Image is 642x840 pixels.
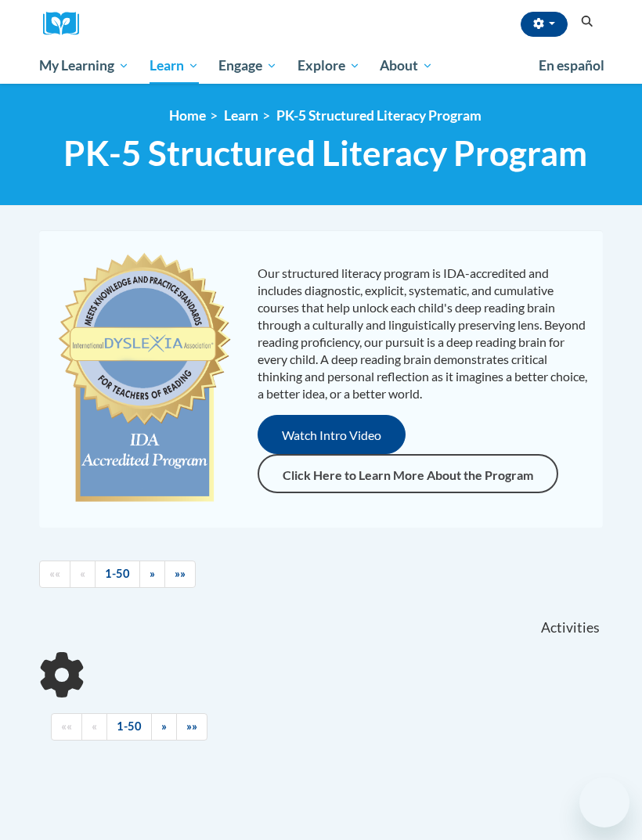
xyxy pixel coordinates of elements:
span: «« [49,567,60,580]
a: Previous [81,713,107,741]
a: Begining [51,713,82,741]
a: My Learning [29,48,139,84]
a: 1-50 [95,561,140,588]
span: En español [539,57,604,74]
span: Engage [218,56,277,75]
span: PK-5 Structured Literacy Program [63,132,587,174]
button: Account Settings [521,12,568,37]
span: Learn [150,56,199,75]
span: »» [175,567,186,580]
span: « [92,719,97,733]
a: Previous [70,561,96,588]
img: Logo brand [43,12,90,36]
button: Search [575,13,599,31]
span: «« [61,719,72,733]
a: Next [139,561,165,588]
a: Click Here to Learn More About the Program [258,454,558,493]
span: My Learning [39,56,129,75]
img: c477cda6-e343-453b-bfce-d6f9e9818e1c.png [55,246,234,512]
span: Explore [298,56,360,75]
a: End [176,713,207,741]
a: Cox Campus [43,12,90,36]
a: Explore [287,48,370,84]
iframe: Button to launch messaging window [579,777,629,827]
a: 1-50 [106,713,152,741]
button: Watch Intro Video [258,415,406,454]
span: About [380,56,433,75]
a: End [164,561,196,588]
a: Engage [208,48,287,84]
a: PK-5 Structured Literacy Program [276,107,481,124]
span: » [150,567,155,580]
a: Learn [224,107,258,124]
span: »» [186,719,197,733]
a: En español [528,49,615,82]
a: Learn [139,48,209,84]
span: « [80,567,85,580]
span: Activities [541,619,600,636]
p: Our structured literacy program is IDA-accredited and includes diagnostic, explicit, systematic, ... [258,265,587,402]
div: Main menu [27,48,615,84]
a: Begining [39,561,70,588]
a: Next [151,713,177,741]
span: » [161,719,167,733]
a: Home [169,107,206,124]
a: About [370,48,444,84]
